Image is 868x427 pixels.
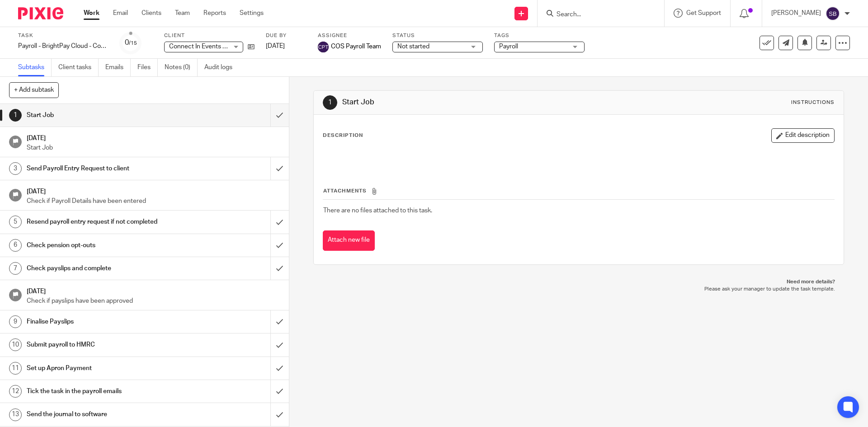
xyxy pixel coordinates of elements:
[392,32,483,39] label: Status
[9,109,22,122] div: 1
[125,38,137,48] div: 0
[105,59,131,76] a: Emails
[204,59,239,76] a: Audit logs
[164,32,255,39] label: Client
[203,9,226,18] a: Reports
[27,215,183,229] h1: Resend payroll entry request if not completed
[169,43,244,50] span: Connect In Events Limited
[318,42,329,52] img: svg%3E
[27,108,183,122] h1: Start Job
[322,286,835,293] p: Please ask your manager to update the task template.
[323,230,375,251] button: Attach new file
[27,262,183,275] h1: Check payslips and complete
[27,296,280,305] p: Check if payslips have been approved
[9,162,22,175] div: 3
[175,9,190,18] a: Team
[27,162,183,175] h1: Send Payroll Entry Request to client
[686,10,721,16] span: Get Support
[18,42,108,51] div: Payroll - BrightPay Cloud - Connect In Housing Ltd T/A Connect In Events - Pay day: Last Working ...
[791,99,835,106] div: Instructions
[240,9,264,18] a: Settings
[771,9,821,18] p: [PERSON_NAME]
[58,59,99,76] a: Client tasks
[27,385,183,398] h1: Tick the task in the payroll emails
[165,59,198,76] a: Notes (0)
[342,98,598,107] h1: Start Job
[556,11,637,19] input: Search
[9,362,22,375] div: 11
[137,59,158,76] a: Files
[27,197,280,206] p: Check if Payroll Details have been entered
[129,41,137,46] small: /15
[9,408,22,421] div: 13
[9,216,22,228] div: 5
[18,59,52,76] a: Subtasks
[9,385,22,398] div: 12
[397,43,429,50] span: Not started
[331,42,381,51] span: COS Payroll Team
[9,239,22,252] div: 6
[27,338,183,352] h1: Submit payroll to HMRC
[771,128,835,143] button: Edit description
[113,9,128,18] a: Email
[499,43,518,50] span: Payroll
[323,207,432,214] span: There are no files attached to this task.
[323,95,337,110] div: 1
[322,278,835,286] p: Need more details?
[9,315,22,328] div: 9
[27,285,280,296] h1: [DATE]
[323,132,363,139] p: Description
[27,185,280,196] h1: [DATE]
[18,32,108,39] label: Task
[266,43,285,49] span: [DATE]
[27,143,280,152] p: Start Job
[84,9,99,18] a: Work
[9,262,22,275] div: 7
[494,32,585,39] label: Tags
[266,32,307,39] label: Due by
[318,32,381,39] label: Assignee
[9,82,59,98] button: + Add subtask
[826,6,840,21] img: svg%3E
[323,188,367,193] span: Attachments
[27,239,183,252] h1: Check pension opt-outs
[9,338,22,351] div: 10
[27,361,183,375] h1: Set up Apron Payment
[27,131,280,143] h1: [DATE]
[27,315,183,328] h1: Finalise Payslips
[27,408,183,421] h1: Send the journal to software
[142,9,161,18] a: Clients
[18,7,63,19] img: Pixie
